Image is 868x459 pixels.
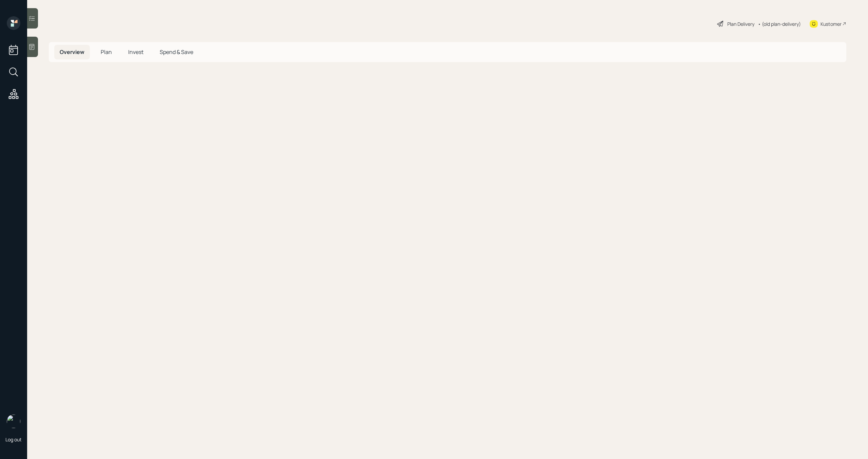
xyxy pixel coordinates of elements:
span: Plan [101,48,112,56]
span: Overview [60,48,84,56]
div: Kustomer [821,20,842,27]
div: • (old plan-delivery) [758,20,801,27]
span: Invest [128,48,143,56]
div: Plan Delivery [727,20,754,27]
div: Log out [5,436,22,443]
img: michael-russo-headshot.png [7,415,20,428]
span: Spend & Save [160,48,193,56]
